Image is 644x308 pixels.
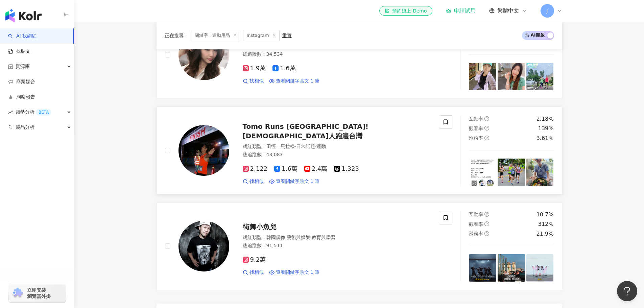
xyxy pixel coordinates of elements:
span: question-circle [484,126,489,131]
img: KOL Avatar [178,29,229,80]
img: post-image [526,254,554,282]
span: 藝術與娛樂 [287,235,310,240]
span: 2,122 [243,165,268,172]
div: 21.9% [536,230,554,238]
span: 9.2萬 [243,256,266,263]
a: KOL Avatar街舞小魚兒網紅類型：韓國偶像·藝術與娛樂·教育與學習總追蹤數：91,5119.2萬找相似查看關鍵字貼文 1 筆互動率question-circle10.7%觀看率questi... [157,203,562,290]
span: 1.9萬 [243,65,266,72]
div: 網紅類型 ： [243,234,431,241]
span: 漲粉率 [469,135,483,141]
a: 查看關鍵字貼文 1 筆 [269,269,320,276]
a: KOL AvatarTomo Runs [GEOGRAPHIC_DATA]![DEMOGRAPHIC_DATA]人跑遍台灣網紅類型：田徑、馬拉松·日常話題·運動總追蹤數：43,0832,1221... [157,107,562,194]
a: KOL Avatar[PERSON_NAME]niuniu210mo網紅類型：田徑、馬拉松·營養與保健·保養·教育與學習總追蹤數：34,5341.9萬1.6萬找相似查看關鍵字貼文 1 筆互動率q... [157,11,562,99]
span: 田徑、馬拉松 [266,144,295,149]
span: 正在搜尋 ： [165,33,188,38]
div: 網紅類型 ： [243,143,431,150]
span: 互動率 [469,116,483,121]
span: 查看關鍵字貼文 1 筆 [276,269,320,276]
a: searchAI 找網紅 [8,33,37,40]
div: 總追蹤數 ： 43,083 [243,151,431,158]
span: 教育與學習 [312,235,335,240]
img: post-image [469,159,496,186]
a: 找相似 [243,78,264,85]
div: BETA [36,109,51,116]
span: 找相似 [249,78,264,85]
span: 立即安裝 瀏覽器外掛 [27,287,51,299]
span: 繁體中文 [497,7,519,15]
a: 找貼文 [8,48,30,55]
span: 關鍵字：運動用品 [191,30,240,41]
span: · [295,144,296,149]
a: chrome extension立即安裝 瀏覽器外掛 [9,284,66,302]
div: 總追蹤數 ： 34,534 [243,51,431,58]
img: post-image [498,63,525,90]
div: 重置 [282,33,292,38]
img: post-image [498,254,525,282]
img: post-image [469,63,496,90]
span: question-circle [484,212,489,217]
a: 申請試用 [446,7,476,14]
div: 預約線上 Demo [385,7,427,14]
a: 商案媒合 [8,78,35,85]
img: logo [5,9,42,22]
span: 日常話題 [296,144,315,149]
span: 資源庫 [16,59,30,74]
iframe: Help Scout Beacon - Open [617,281,637,301]
span: 2.4萬 [304,165,328,172]
span: Instagram [243,30,280,41]
span: question-circle [484,231,489,236]
div: 312% [538,220,554,228]
span: 查看關鍵字貼文 1 筆 [276,178,320,185]
img: KOL Avatar [178,125,229,176]
span: 找相似 [249,269,264,276]
div: 139% [538,125,554,132]
span: question-circle [484,116,489,121]
a: 查看關鍵字貼文 1 筆 [269,78,320,85]
span: question-circle [484,136,489,140]
span: J [546,7,548,15]
span: · [285,235,287,240]
span: 1,323 [334,165,359,172]
div: 總追蹤數 ： 91,511 [243,242,431,249]
span: 觀看率 [469,126,483,131]
img: post-image [469,254,496,282]
div: 2.18% [536,115,554,123]
span: 1.6萬 [274,165,297,172]
a: 預約線上 Demo [379,6,432,16]
img: post-image [498,159,525,186]
a: 洞察報告 [8,94,35,100]
img: post-image [526,159,554,186]
span: 查看關鍵字貼文 1 筆 [276,78,320,85]
span: 漲粉率 [469,231,483,236]
span: · [315,144,316,149]
span: 運動 [316,144,326,149]
span: Tomo Runs [GEOGRAPHIC_DATA]![DEMOGRAPHIC_DATA]人跑遍台灣 [243,122,368,140]
div: 10.7% [536,211,554,218]
span: 競品分析 [16,120,34,135]
span: 街舞小魚兒 [243,223,277,231]
span: 找相似 [249,178,264,185]
img: post-image [526,63,554,90]
a: 找相似 [243,269,264,276]
span: 趨勢分析 [16,104,51,120]
span: question-circle [484,221,489,226]
a: 查看關鍵字貼文 1 筆 [269,178,320,185]
span: 韓國偶像 [266,235,285,240]
span: · [310,235,312,240]
span: 1.6萬 [272,65,296,72]
a: 找相似 [243,178,264,185]
span: rise [8,110,13,115]
div: 3.61% [536,135,554,142]
span: 互動率 [469,212,483,217]
img: chrome extension [11,288,24,299]
span: 觀看率 [469,221,483,227]
img: KOL Avatar [178,221,229,271]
